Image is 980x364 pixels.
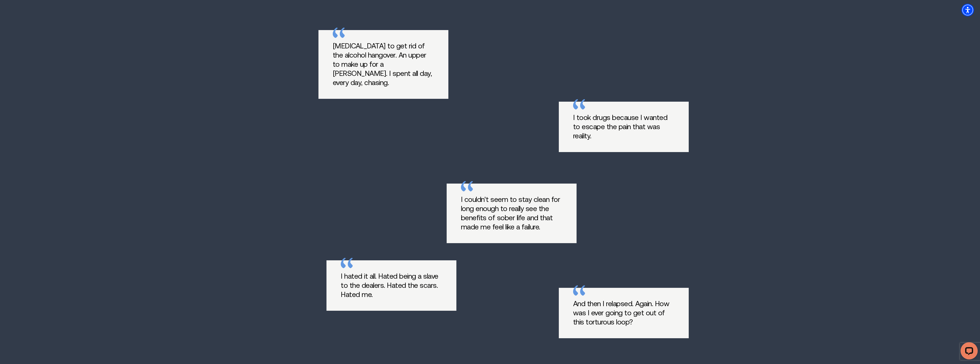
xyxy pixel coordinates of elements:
[341,272,442,299] p: I hated it all. Hated being a slave to the dealers. Hated the scars. Hated me.
[956,340,980,364] iframe: LiveChat chat widget
[333,42,434,87] p: [MEDICAL_DATA] to get rid of the alcohol hangover. An upper to make up for a [PERSON_NAME]. I spe...
[961,4,974,16] div: Accessibility Menu
[573,113,674,141] p: I took drugs because I wanted to escape the pain that was reality.
[461,195,562,232] p: I couldn't seem to stay clean for long enough to really see the benefits of sober life and that m...
[573,299,674,327] p: And then I relapsed. Again. How was I ever going to get out of this torturous loop?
